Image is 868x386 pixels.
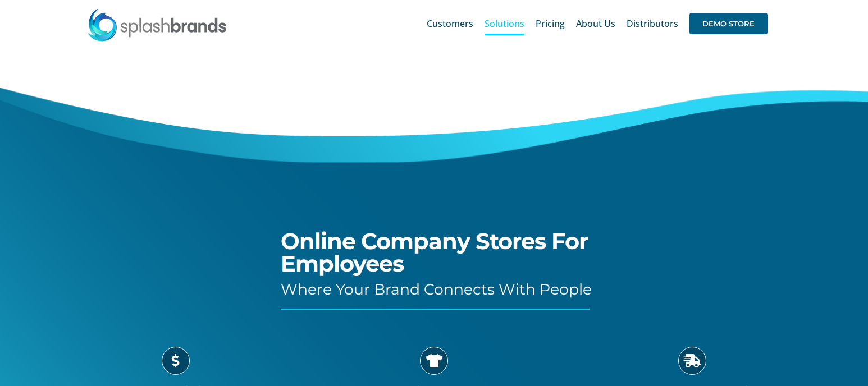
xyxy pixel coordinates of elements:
span: Distributors [627,19,678,28]
nav: Main Menu [427,6,768,42]
span: Pricing [536,19,565,28]
a: Pricing [536,6,565,42]
span: DEMO STORE [689,13,768,34]
a: Distributors [627,6,678,42]
a: DEMO STORE [689,6,768,42]
a: Customers [427,6,473,42]
span: About Us [576,19,615,28]
span: Customers [427,19,473,28]
img: SplashBrands.com Logo [87,8,227,42]
span: Where Your Brand Connects With People [281,280,592,298]
span: Online Company Stores For Employees [281,227,588,277]
span: Solutions [485,19,524,28]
